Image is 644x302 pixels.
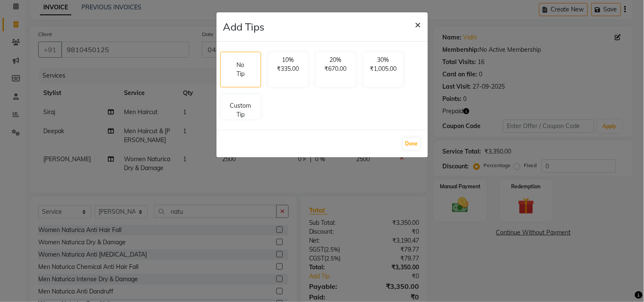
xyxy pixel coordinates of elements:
p: Custom Tip [226,101,256,119]
p: No Tip [234,61,247,78]
button: Close [408,12,428,36]
p: 30% [368,56,398,64]
p: 20% [321,56,351,64]
h4: Add Tips [223,19,265,34]
p: ₹335.00 [273,64,303,73]
p: ₹670.00 [321,64,351,73]
p: ₹1,005.00 [368,64,398,73]
p: 10% [273,56,303,64]
button: Done [403,138,420,150]
span: × [415,18,421,31]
